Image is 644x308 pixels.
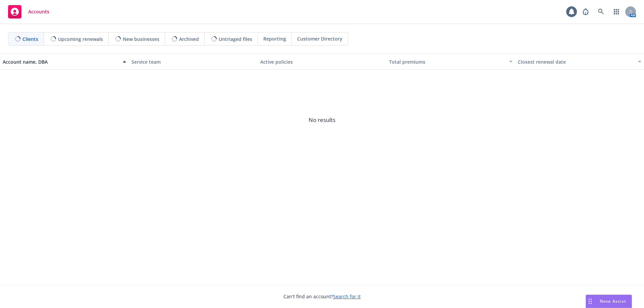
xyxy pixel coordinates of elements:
span: Reporting [263,35,286,42]
a: Report a Bug [579,5,592,18]
a: Switch app [610,5,623,18]
button: Closest renewal date [515,54,644,70]
div: Total premiums [389,58,505,65]
span: Accounts [28,9,49,14]
div: Service team [131,58,255,65]
span: Archived [179,36,199,43]
div: Active policies [260,58,384,65]
div: Account name, DBA [3,58,119,65]
div: Drag to move [586,295,594,308]
a: Search [594,5,608,18]
div: Closest renewal date [518,58,634,65]
button: Service team [129,54,258,70]
a: Search for it [333,293,361,300]
span: Customer Directory [297,35,342,42]
span: Untriaged files [219,36,252,43]
button: Active policies [258,54,386,70]
button: Nova Assist [586,295,632,308]
a: Accounts [5,2,52,21]
button: Total premiums [386,54,515,70]
span: New businesses [123,36,159,43]
span: Nova Assist [600,298,626,304]
span: Clients [22,36,38,43]
span: Can't find an account? [283,293,361,300]
span: Upcoming renewals [58,36,103,43]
